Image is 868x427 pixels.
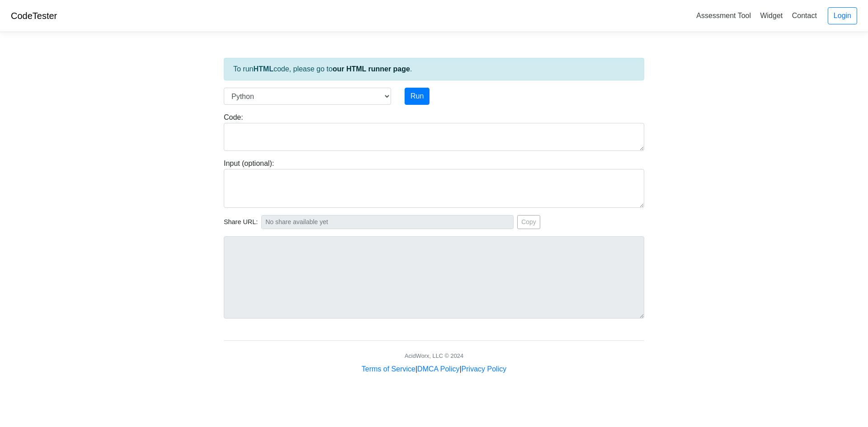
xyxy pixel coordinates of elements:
[362,364,506,375] div: | |
[517,215,540,229] button: Copy
[224,217,258,227] span: Share URL:
[405,352,463,360] div: AcidWorx, LLC © 2024
[261,215,514,229] input: No share available yet
[405,88,429,105] button: Run
[462,365,507,373] a: Privacy Policy
[333,65,410,73] a: our HTML runner page
[693,8,755,23] a: Assessment Tool
[253,65,273,73] strong: HTML
[828,7,857,24] a: Login
[224,58,644,80] div: To run code, please go to .
[788,8,821,23] a: Contact
[217,112,651,151] div: Code:
[756,8,786,23] a: Widget
[11,11,57,21] a: CodeTester
[417,365,459,373] a: DMCA Policy
[217,158,651,208] div: Input (optional):
[362,365,415,373] a: Terms of Service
